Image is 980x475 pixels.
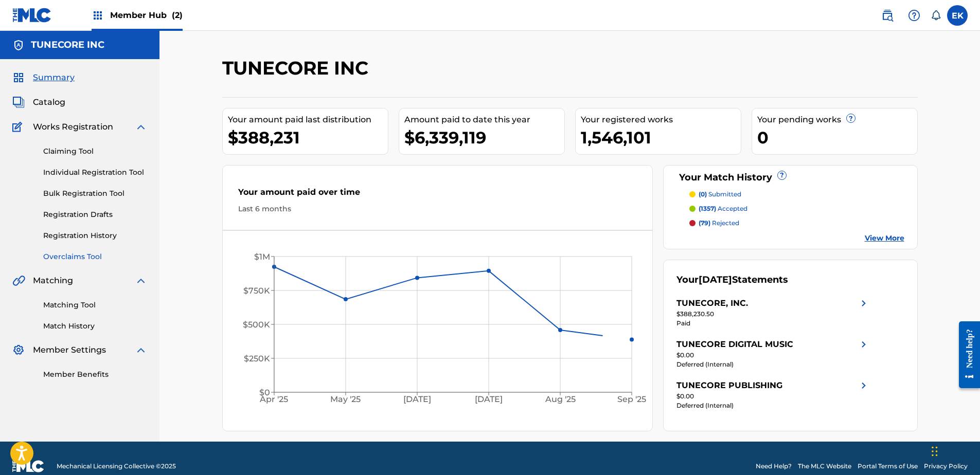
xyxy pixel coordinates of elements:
[12,121,26,133] img: Works Registration
[43,369,147,380] a: Member Benefits
[545,395,576,405] tspan: Aug '25
[865,233,904,244] a: View More
[31,39,104,51] h5: TUNECORE INC
[778,171,786,179] span: ?
[931,10,941,21] div: Notifications
[92,9,104,22] img: Top Rightsholders
[617,395,646,405] tspan: Sep '25
[676,379,870,410] a: TUNECORE PUBLISHINGright chevron icon$0.00Deferred (Internal)
[243,286,270,296] tspan: $750K
[238,204,637,214] div: Last 6 months
[699,205,716,212] span: (1357)
[951,314,980,396] iframe: Resource Center
[43,251,147,262] a: Overclaims Tool
[676,392,870,401] div: $0.00
[404,126,564,149] div: $6,339,119
[259,388,270,397] tspan: $0
[676,338,870,369] a: TUNECORE DIGITAL MUSICright chevron icon$0.00Deferred (Internal)
[676,297,748,309] div: TUNECORE, INC.
[238,186,637,204] div: Your amount paid over time
[676,338,793,351] div: TUNECORE DIGITAL MUSIC
[847,114,855,122] span: ?
[581,114,741,126] div: Your registered works
[676,309,870,319] div: $388,230.50
[676,379,782,392] div: TUNECORE PUBLISHING
[676,297,870,328] a: TUNECORE, INC.right chevron icon$388,230.50Paid
[12,96,25,108] img: Catalog
[110,9,183,21] span: Member Hub
[404,114,564,126] div: Amount paid to date this year
[403,395,431,405] tspan: [DATE]
[858,297,870,309] img: right chevron icon
[33,71,75,84] span: Summary
[12,344,25,356] img: Member Settings
[676,360,870,369] div: Deferred (Internal)
[689,204,904,213] a: (1357) accepted
[676,401,870,410] div: Deferred (Internal)
[699,190,741,199] p: submitted
[222,57,373,80] h2: TUNECORE INC
[43,188,147,199] a: Bulk Registration Tool
[135,121,147,133] img: expand
[676,351,870,360] div: $0.00
[689,190,904,199] a: (0) submitted
[757,114,917,126] div: Your pending works
[676,273,788,287] div: Your Statements
[135,344,147,356] img: expand
[881,9,894,22] img: search
[699,219,710,227] span: (79)
[932,436,938,467] div: Drag
[43,321,147,332] a: Match History
[798,462,851,471] a: The MLC Website
[172,10,183,20] span: (2)
[699,190,707,198] span: (0)
[858,462,918,471] a: Portal Terms of Use
[676,171,904,185] div: Your Match History
[330,395,361,405] tspan: May '25
[33,275,73,287] span: Matching
[699,204,747,213] p: accepted
[33,344,106,356] span: Member Settings
[43,300,147,310] a: Matching Tool
[689,218,904,228] a: (79) rejected
[43,230,147,241] a: Registration History
[581,126,741,149] div: 1,546,101
[699,218,739,228] p: rejected
[228,126,388,149] div: $388,231
[676,319,870,328] div: Paid
[858,379,870,392] img: right chevron icon
[33,96,65,108] span: Catalog
[57,462,176,471] span: Mechanical Licensing Collective © 2025
[929,426,980,475] iframe: Chat Widget
[243,320,270,330] tspan: $500K
[43,146,147,157] a: Claiming Tool
[699,274,732,285] span: [DATE]
[12,71,25,84] img: Summary
[475,395,503,405] tspan: [DATE]
[757,126,917,149] div: 0
[12,8,52,23] img: MLC Logo
[135,275,147,287] img: expand
[33,121,113,133] span: Works Registration
[259,395,288,405] tspan: Apr '25
[244,354,270,363] tspan: $250K
[12,460,44,472] img: logo
[43,209,147,220] a: Registration Drafts
[43,167,147,178] a: Individual Registration Tool
[756,462,792,471] a: Need Help?
[254,252,270,262] tspan: $1M
[908,9,920,22] img: help
[12,71,75,84] a: SummarySummary
[904,5,924,26] div: Help
[877,5,898,26] a: Public Search
[228,114,388,126] div: Your amount paid last distribution
[947,5,968,26] div: User Menu
[12,96,65,108] a: CatalogCatalog
[924,462,968,471] a: Privacy Policy
[858,338,870,351] img: right chevron icon
[12,275,25,287] img: Matching
[12,39,25,51] img: Accounts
